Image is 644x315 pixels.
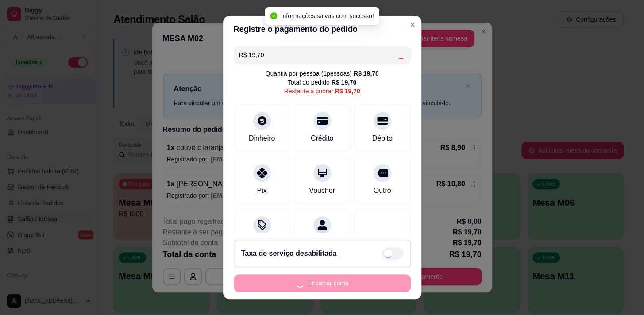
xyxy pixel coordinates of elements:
div: R$ 19,70 [354,69,379,78]
span: Informações salvas com sucesso! [281,12,374,19]
div: Voucher [309,185,335,196]
div: Crédito [311,133,334,144]
div: Dinheiro [249,133,275,144]
span: check-circle [270,12,277,19]
div: Outro [373,185,391,196]
button: Close [405,18,420,32]
div: Total do pedido [288,78,357,87]
div: R$ 19,70 [335,87,360,96]
div: Loading [397,50,405,59]
input: Ex.: hambúrguer de cordeiro [239,46,397,64]
div: Pix [257,185,266,196]
div: R$ 19,70 [332,78,357,87]
h2: Taxa de serviço desabilitada [241,248,337,259]
div: Restante a cobrar [284,87,360,96]
header: Registre o pagamento do pedido [223,16,421,42]
div: Débito [372,133,392,144]
div: Quantia por pessoa ( 1 pessoas) [265,69,378,78]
